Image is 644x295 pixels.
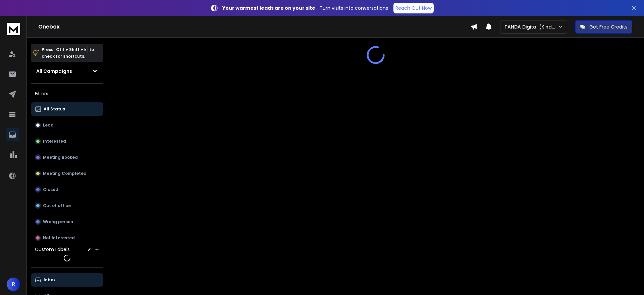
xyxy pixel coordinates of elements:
p: Meeting Completed [43,171,87,176]
strong: Your warmest leads are on your site [222,5,315,11]
p: Closed [43,187,58,192]
button: All Status [31,102,103,116]
button: Out of office [31,199,103,212]
p: Press to check for shortcuts. [42,46,94,60]
p: Get Free Credits [589,23,628,30]
p: Out of office [43,203,71,208]
p: TANDA Digital (Kind Studio) [504,23,558,30]
p: Not Interested [43,235,75,241]
h1: All Campaigns [36,68,72,75]
button: Meeting Completed [31,167,103,180]
span: Ctrl + Shift + k [55,46,88,53]
h3: Custom Labels [35,246,70,253]
button: Closed [31,183,103,196]
p: Lead [43,122,54,128]
button: Lead [31,118,103,132]
button: Get Free Credits [575,20,632,34]
button: R [7,278,20,291]
p: Wrong person [43,219,73,225]
img: logo [7,23,20,35]
p: Inbox [44,277,55,283]
p: All Status [44,106,65,112]
a: Reach Out Now [393,3,434,13]
button: Not Interested [31,231,103,245]
p: Meeting Booked [43,155,78,160]
button: Wrong person [31,215,103,229]
p: Interested [43,139,66,144]
h1: Onebox [38,23,471,31]
button: Interested [31,135,103,148]
button: All Campaigns [31,64,103,78]
p: Reach Out Now [395,5,432,11]
button: Meeting Booked [31,151,103,164]
button: Inbox [31,273,103,287]
p: – Turn visits into conversations [222,5,388,11]
h3: Filters [31,89,103,98]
